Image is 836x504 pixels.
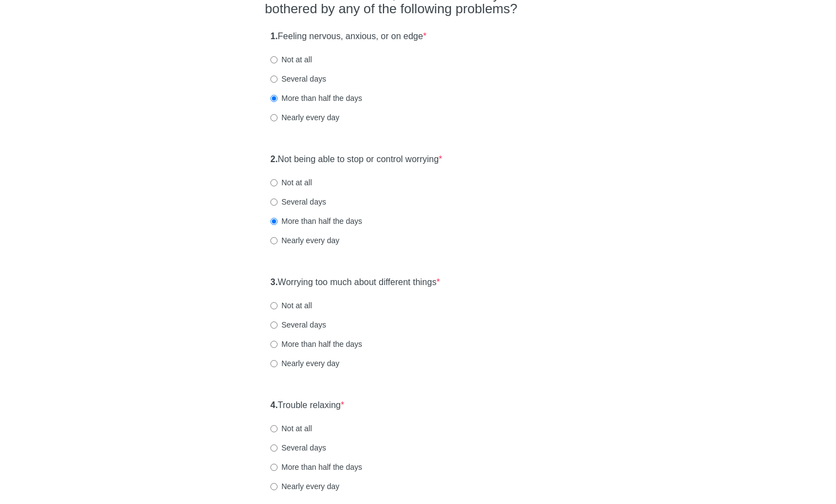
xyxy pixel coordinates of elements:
input: Nearly every day [270,483,278,490]
label: More than half the days [270,339,362,350]
input: More than half the days [270,218,278,225]
input: Nearly every day [270,114,278,121]
label: Several days [270,196,326,207]
label: More than half the days [270,93,362,104]
label: Not at all [270,54,312,65]
label: Trouble relaxing [270,399,344,412]
label: Nearly every day [270,358,339,369]
label: Several days [270,319,326,330]
input: Not at all [270,425,278,432]
input: Several days [270,321,278,329]
input: More than half the days [270,341,278,348]
strong: 2. [270,154,278,164]
input: Nearly every day [270,360,278,367]
strong: 3. [270,277,278,287]
label: Feeling nervous, anxious, or on edge [270,30,427,43]
label: Nearly every day [270,112,339,123]
strong: 1. [270,31,278,41]
label: More than half the days [270,462,362,473]
input: Not at all [270,302,278,309]
input: Not at all [270,179,278,186]
input: Several days [270,444,278,452]
input: Several days [270,199,278,206]
label: Not at all [270,423,312,434]
label: Several days [270,442,326,453]
label: Several days [270,73,326,84]
label: Worrying too much about different things [270,276,440,289]
input: More than half the days [270,95,278,102]
input: Several days [270,76,278,83]
input: Nearly every day [270,237,278,244]
label: Not at all [270,300,312,311]
label: More than half the days [270,216,362,227]
strong: 4. [270,400,278,410]
label: Not at all [270,177,312,188]
input: Not at all [270,56,278,63]
label: Not being able to stop or control worrying [270,153,442,166]
label: Nearly every day [270,481,339,492]
input: More than half the days [270,464,278,471]
label: Nearly every day [270,235,339,246]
